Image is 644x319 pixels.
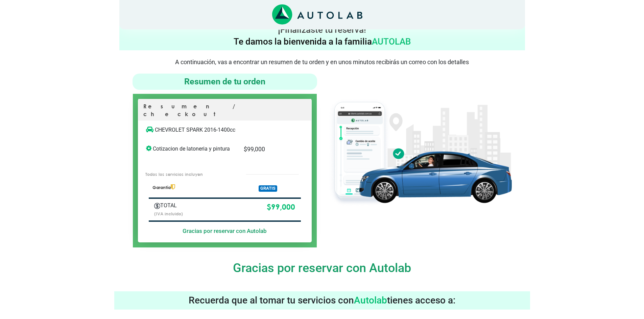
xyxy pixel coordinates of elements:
[149,228,301,234] h5: Gracias por reservar con Autolab
[272,11,362,18] a: Link al sitio de autolab
[154,211,183,216] small: (IVA incluido)
[135,76,314,87] h4: Resumen de tu orden
[119,261,525,275] h4: Gracias por reservar con Autolab
[154,203,160,209] img: Autobooking-Iconos-23.png
[119,58,525,65] p: A continuación, vas a encontrar un resumen de tu orden y en unos minutos recibirás un correo con ...
[122,24,522,48] h4: ¡Finalizaste tu reserva! Te damos la bienvenida a la familia
[354,295,387,306] span: Autolab
[372,36,411,47] span: AUTOLAB
[143,103,306,121] p: Resumen / checkout
[259,185,277,192] span: GRATIS
[244,145,289,154] p: $ 99,000
[114,295,530,306] h3: Recuerda que al tomar tu servicios con tienes acceso a:
[154,202,207,210] p: TOTAL
[217,202,295,213] p: $ 99,000
[145,171,232,178] p: Todos los servicios incluyen
[146,145,234,153] p: Cotizacion de latoneria y pintura
[146,126,290,134] p: CHEVROLET SPARK 2016-1400cc
[152,184,234,191] p: Garantía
